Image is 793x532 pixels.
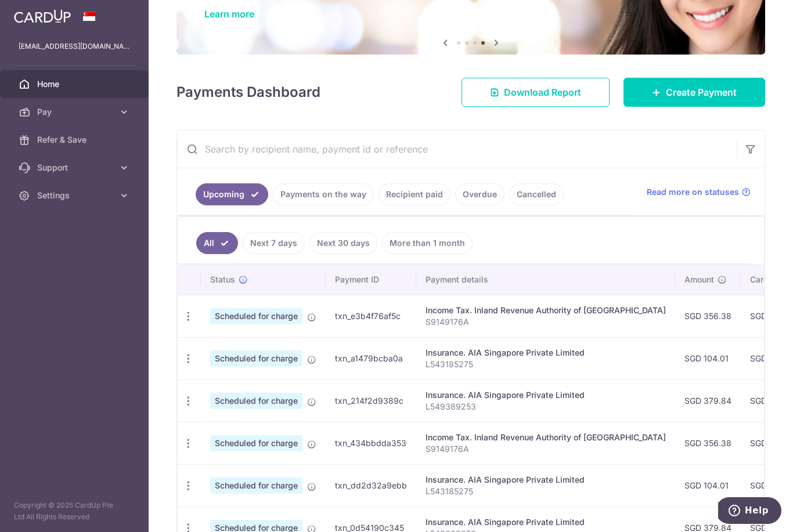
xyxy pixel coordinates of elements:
[647,186,751,198] a: Read more on statuses
[326,337,416,379] td: txn_a1479bcba0a
[210,350,302,367] span: Scheduled for charge
[382,232,473,254] a: More than 1 month
[426,443,666,455] p: S9149176A
[623,78,765,107] a: Create Payment
[196,183,268,205] a: Upcoming
[210,393,302,409] span: Scheduled for charge
[718,497,781,526] iframe: Opens a widget where you can find more information
[37,190,114,201] span: Settings
[675,379,741,422] td: SGD 379.84
[210,274,235,285] span: Status
[675,337,741,379] td: SGD 104.01
[426,359,666,370] p: L543185275
[14,9,71,23] img: CardUp
[19,41,130,52] p: [EMAIL_ADDRESS][DOMAIN_NAME]
[309,232,377,254] a: Next 30 days
[684,274,714,285] span: Amount
[326,422,416,464] td: txn_434bbdda353
[675,295,741,337] td: SGD 356.38
[666,85,737,99] span: Create Payment
[37,134,114,146] span: Refer & Save
[426,401,666,412] p: L549389253
[426,516,666,528] div: Insurance. AIA Singapore Private Limited
[416,265,675,295] th: Payment details
[426,474,666,486] div: Insurance. AIA Singapore Private Limited
[426,389,666,401] div: Insurance. AIA Singapore Private Limited
[326,265,416,295] th: Payment ID
[455,183,504,205] a: Overdue
[243,232,305,254] a: Next 7 days
[204,8,254,20] a: Learn more
[675,464,741,506] td: SGD 104.01
[426,316,666,328] p: S9149176A
[326,295,416,337] td: txn_e3b4f76af5c
[426,305,666,316] div: Income Tax. Inland Revenue Authority of [GEOGRAPHIC_DATA]
[326,464,416,506] td: txn_dd2d32a9ebb
[210,435,302,451] span: Scheduled for charge
[176,82,320,103] h4: Payments Dashboard
[504,85,581,99] span: Download Report
[210,308,302,324] span: Scheduled for charge
[37,106,114,118] span: Pay
[379,183,450,205] a: Recipient paid
[426,347,666,359] div: Insurance. AIA Singapore Private Limited
[426,432,666,443] div: Income Tax. Inland Revenue Authority of [GEOGRAPHIC_DATA]
[196,232,238,254] a: All
[647,186,739,198] span: Read more on statuses
[177,131,737,168] input: Search by recipient name, payment id or reference
[37,162,114,173] span: Support
[326,379,416,422] td: txn_214f2d9389c
[273,183,374,205] a: Payments on the way
[210,477,302,494] span: Scheduled for charge
[426,486,666,497] p: L543185275
[462,78,610,107] a: Download Report
[37,78,114,90] span: Home
[675,422,741,464] td: SGD 356.38
[509,183,564,205] a: Cancelled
